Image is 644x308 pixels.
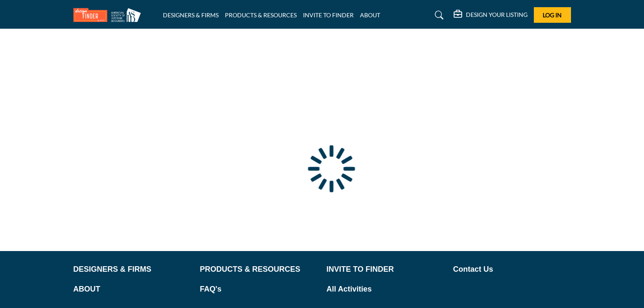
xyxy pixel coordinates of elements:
a: All Activities [327,284,444,295]
a: PRODUCTS & RESOURCES [200,264,318,275]
a: ABOUT [73,284,191,295]
div: DESIGN YOUR LISTING [454,10,528,20]
a: FAQ's [200,284,318,295]
a: DESIGNERS & FIRMS [163,11,219,19]
a: INVITE TO FINDER [327,264,444,275]
a: DESIGNERS & FIRMS [73,264,191,275]
h5: DESIGN YOUR LISTING [466,11,528,19]
a: Search [427,8,449,22]
span: Log In [543,11,562,19]
a: PRODUCTS & RESOURCES [225,11,297,19]
a: Contact Us [453,264,571,275]
a: ABOUT [360,11,380,19]
a: INVITE TO FINDER [303,11,354,19]
button: Log In [534,7,571,23]
img: Site Logo [73,8,145,22]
